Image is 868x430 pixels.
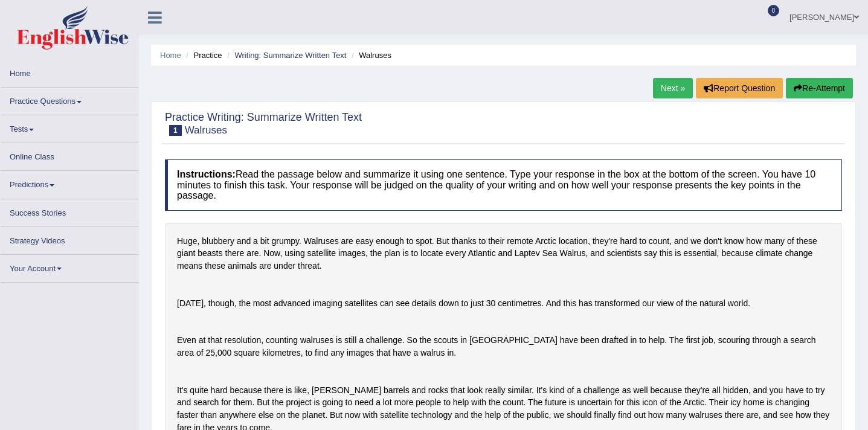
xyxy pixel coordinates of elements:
[169,125,182,136] span: 1
[653,78,693,98] a: Next »
[1,255,138,278] a: Your Account
[177,169,236,179] b: Instructions:
[1,199,138,223] a: Success Stories
[1,60,138,83] a: Home
[1,143,138,167] a: Online Class
[786,78,853,98] button: Re-Attempt
[160,51,181,60] a: Home
[165,112,362,136] h2: Practice Writing: Summarize Written Text
[183,50,222,61] li: Practice
[1,227,138,251] a: Strategy Videos
[1,171,138,194] a: Predictions
[234,51,346,60] a: Writing: Summarize Written Text
[165,159,842,211] h4: Read the passage below and summarize it using one sentence. Type your response in the box at the ...
[696,78,783,98] button: Report Question
[1,88,138,111] a: Practice Questions
[185,124,227,136] small: Walruses
[768,5,780,16] span: 0
[1,115,138,139] a: Tests
[349,50,391,61] li: Walruses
